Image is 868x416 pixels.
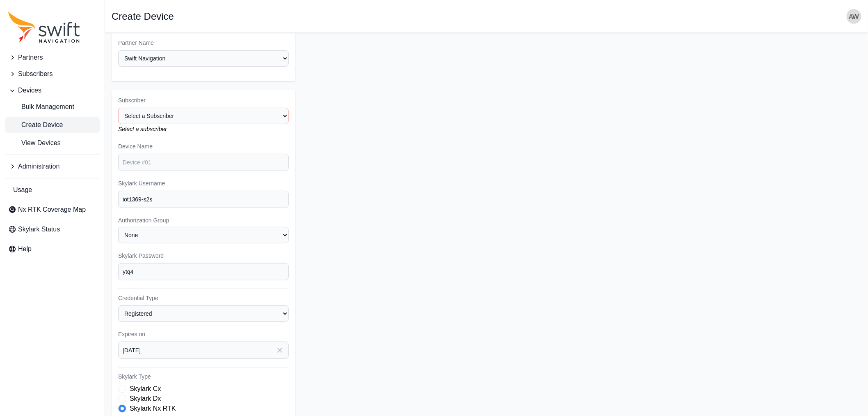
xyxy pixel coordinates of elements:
label: Skylark Cx [130,384,161,394]
span: Devices [18,86,41,95]
span: Subscribers [18,69,53,79]
label: Subscriber [118,96,289,104]
label: Expires on [118,330,289,338]
span: Nx RTK Coverage Map [18,205,86,215]
label: Skylark Dx [130,394,161,404]
a: Nx RTK Coverage Map [5,201,100,218]
h1: Create Device [112,12,174,21]
a: Usage [5,182,100,198]
label: Skylark Username [118,179,289,187]
label: Skylark Type [118,372,289,381]
span: Partners [18,53,43,62]
img: user photo [847,9,861,24]
input: password [118,263,289,280]
label: Credential Type [118,294,289,302]
button: Subscribers [5,66,100,82]
em: Select a subscriber [118,126,167,132]
a: Skylark Status [5,221,100,238]
a: Help [5,241,100,257]
input: YYYY-MM-DD [118,342,289,359]
button: Devices [5,82,100,99]
span: Bulk Management [8,102,74,112]
label: Skylark Password [118,252,289,260]
input: Device #01 [118,154,289,171]
div: Skylark Type [118,384,289,414]
span: Usage [13,185,32,195]
label: Authorization Group [118,216,289,224]
label: Device Name [118,142,289,150]
label: Skylark Nx RTK [130,404,176,414]
span: Administration [18,162,59,171]
button: Administration [5,158,100,175]
select: Partner Name [118,50,289,67]
span: View Devices [8,138,61,148]
select: Subscriber [118,108,289,124]
a: Bulk Management [5,99,100,115]
span: Help [18,244,32,254]
label: Partner Name [118,39,289,47]
a: Create Device [5,117,100,133]
button: Partners [5,49,100,66]
span: Skylark Status [18,224,60,234]
input: example-user [118,191,289,208]
span: Create Device [8,120,63,130]
a: View Devices [5,135,100,151]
